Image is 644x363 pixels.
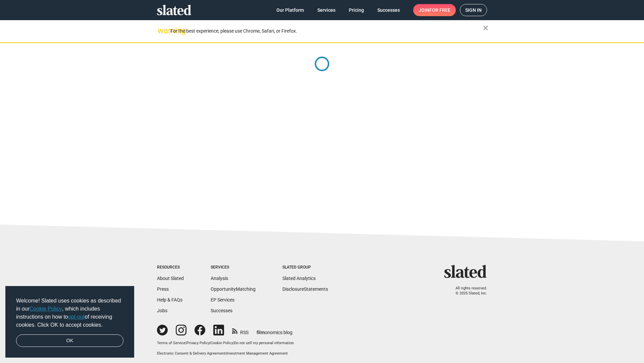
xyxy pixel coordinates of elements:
[16,297,123,329] span: Welcome! Slated uses cookies as described in our , which includes instructions on how to of recei...
[211,286,256,292] a: OpportunityMatching
[282,265,328,270] div: Slated Group
[157,351,225,356] a: Electronic Consent & Delivery Agreement
[317,4,335,16] span: Services
[68,314,85,320] a: opt-out
[186,341,210,345] a: Privacy Policy
[170,27,483,36] div: For the best experience, please use Chrome, Safari, or Firefox.
[271,4,309,16] a: Our Platform
[372,4,405,16] a: Successes
[157,286,169,292] a: Press
[429,4,450,16] span: for free
[157,276,184,281] a: About Slated
[211,265,256,270] div: Services
[211,276,228,281] a: Analysis
[377,4,400,16] span: Successes
[232,325,249,336] a: RSS
[157,308,167,313] a: Jobs
[211,297,234,302] a: EP Services
[157,341,185,345] a: Terms of Service
[233,341,234,345] span: |
[413,4,456,16] a: Joinfor free
[158,27,166,35] mat-icon: warning
[465,4,482,16] span: Sign in
[282,286,328,292] a: DisclosureStatements
[349,4,364,16] span: Pricing
[343,4,369,16] a: Pricing
[234,341,294,346] button: Do not sell my personal information
[282,276,316,281] a: Slated Analytics
[185,341,186,345] span: |
[30,306,62,312] a: Cookie Policy
[276,4,304,16] span: Our Platform
[5,286,134,358] div: cookieconsent
[257,330,265,335] span: film
[16,334,123,347] a: dismiss cookie message
[419,4,450,16] span: Join
[211,308,232,313] a: Successes
[312,4,341,16] a: Services
[225,351,226,356] span: |
[157,265,184,270] div: Resources
[448,286,487,296] p: All rights reserved. © 2025 Slated, Inc.
[211,341,233,345] a: Cookie Policy
[226,351,288,356] a: Investment Management Agreement
[257,324,292,336] a: filmonomics blog
[460,4,487,16] a: Sign in
[210,341,211,345] span: |
[157,297,182,302] a: Help & FAQs
[482,24,490,32] mat-icon: close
